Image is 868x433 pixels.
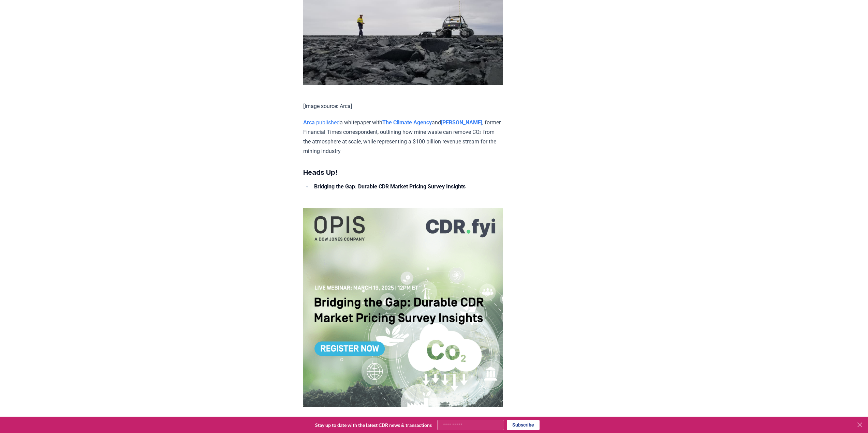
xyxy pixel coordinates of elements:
[382,119,432,126] a: The Climate Agency
[303,168,338,176] strong: Heads Up!
[303,208,503,407] img: blog post image
[303,118,503,156] p: a whitepaper with and , former Financial Times correspondent, outlining how mine waste can remove...
[303,102,503,111] p: [Image source: Arca]
[316,119,340,126] a: published
[314,183,466,190] strong: Bridging the Gap: Durable CDR Market Pricing Survey Insights
[441,119,482,126] a: [PERSON_NAME]
[303,119,315,126] a: Arca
